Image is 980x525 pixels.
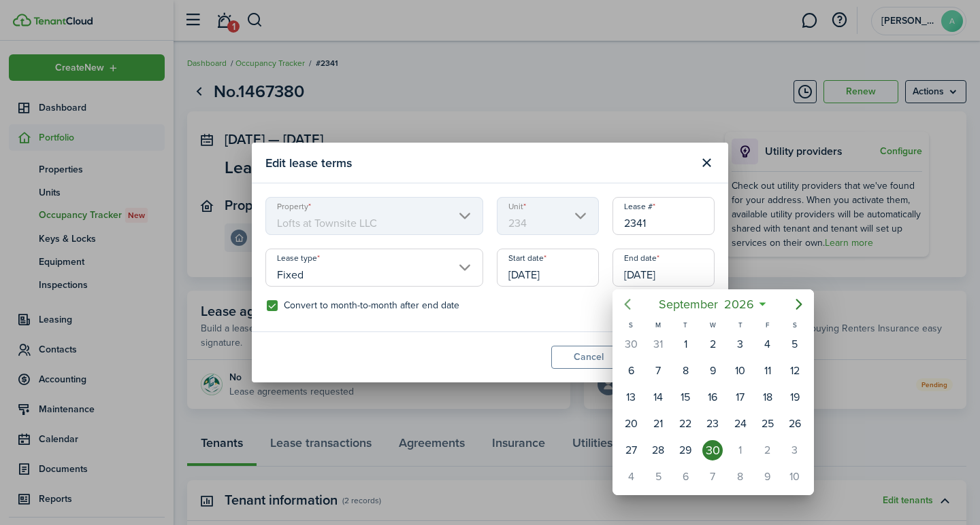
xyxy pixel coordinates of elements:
[614,291,641,318] mbsc-button: Previous page
[621,414,641,434] div: Sunday, September 20, 2026
[785,291,813,318] mbsc-button: Next page
[702,361,723,381] div: Wednesday, September 9, 2026
[702,334,723,355] div: Wednesday, September 2, 2026
[702,467,723,487] div: Wednesday, October 7, 2026
[730,387,751,408] div: Thursday, September 17, 2026
[785,414,805,434] div: Saturday, September 26, 2026
[702,440,723,460] div: Wednesday, September 30, 2026
[757,334,778,355] div: Friday, September 4, 2026
[621,467,641,487] div: Sunday, October 4, 2026
[785,334,805,355] div: Saturday, September 5, 2026
[617,319,644,331] div: S
[730,361,751,381] div: Thursday, September 10, 2026
[730,467,751,487] div: Thursday, October 8, 2026
[675,414,696,434] div: Tuesday, September 22, 2026
[757,361,778,381] div: Friday, September 11, 2026
[648,440,668,460] div: Monday, September 28, 2026
[785,467,805,487] div: Saturday, October 10, 2026
[644,319,672,331] div: M
[675,361,696,381] div: Tuesday, September 8, 2026
[727,319,754,331] div: T
[621,361,641,381] div: Sunday, September 6, 2026
[785,440,805,460] div: Saturday, October 3, 2026
[648,414,668,434] div: Monday, September 21, 2026
[699,319,726,331] div: W
[757,387,778,408] div: Friday, September 18, 2026
[675,334,696,355] div: Tuesday, September 1, 2026
[754,319,781,331] div: F
[650,292,762,316] mbsc-button: September2026
[702,414,723,434] div: Wednesday, September 23, 2026
[730,414,751,434] div: Thursday, September 24, 2026
[730,334,751,355] div: Thursday, September 3, 2026
[785,361,805,381] div: Saturday, September 12, 2026
[757,440,778,460] div: Friday, October 2, 2026
[757,414,778,434] div: Friday, September 25, 2026
[672,319,699,331] div: T
[621,387,641,408] div: Sunday, September 13, 2026
[757,467,778,487] div: Friday, October 9, 2026
[621,440,641,460] div: Sunday, September 27, 2026
[675,467,696,487] div: Tuesday, October 6, 2026
[702,387,723,408] div: Wednesday, September 16, 2026
[781,319,808,331] div: S
[621,334,641,355] div: Sunday, August 30, 2026
[675,440,696,460] div: Tuesday, September 29, 2026
[675,387,696,408] div: Tuesday, September 15, 2026
[648,387,668,408] div: Monday, September 14, 2026
[648,361,668,381] div: Monday, September 7, 2026
[648,334,668,355] div: Monday, August 31, 2026
[721,292,757,316] span: 2026
[648,467,668,487] div: Monday, October 5, 2026
[655,292,721,316] span: September
[785,387,805,408] div: Saturday, September 19, 2026
[730,440,751,460] div: Thursday, October 1, 2026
